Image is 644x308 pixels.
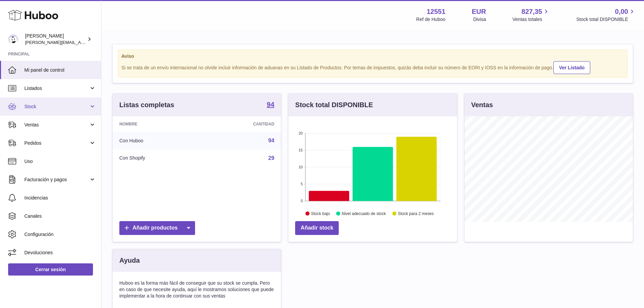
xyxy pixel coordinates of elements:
span: [PERSON_NAME][EMAIL_ADDRESS][PERSON_NAME][DOMAIN_NAME] [25,40,172,45]
a: Cerrar sesión [8,263,93,276]
h3: Ventas [471,100,493,110]
div: [PERSON_NAME] [25,33,86,46]
strong: EUR [472,7,486,16]
text: 10 [299,165,303,169]
span: Incidencias [24,195,96,201]
span: Stock [24,103,89,110]
h3: Ayuda [119,256,140,265]
text: Stock para 2 meses [398,211,434,216]
h3: Listas completas [119,100,174,110]
text: 5 [301,182,303,186]
span: Ventas totales [512,16,550,23]
div: Ref de Huboo [416,16,445,23]
text: 20 [299,131,303,135]
span: Configuración [24,231,96,238]
a: 94 [268,138,275,143]
h3: Stock total DISPONIBLE [295,100,373,110]
span: Uso [24,158,96,165]
div: Divisa [473,16,486,23]
img: gerardo.montoiro@cleverenterprise.es [8,34,18,44]
span: Mi panel de control [24,67,96,73]
text: 0 [301,199,303,203]
span: Ventas [24,122,89,128]
a: Añadir stock [295,221,339,235]
a: 827,35 Ventas totales [512,7,550,23]
text: 15 [299,148,303,152]
a: 0,00 Stock total DISPONIBLE [576,7,636,23]
span: Facturación y pagos [24,176,89,183]
a: 29 [268,155,275,161]
a: 94 [267,101,274,109]
th: Nombre [113,116,202,132]
span: Stock total DISPONIBLE [576,16,636,23]
a: Ver Listado [553,61,590,74]
span: Canales [24,213,96,219]
p: Huboo es la forma más fácil de conseguir que su stock se cumpla. Pero en caso de que necesite ayu... [119,280,274,299]
span: Devoluciones [24,250,96,256]
div: Si se trata de un envío internacional no olvide incluir información de aduanas en su Listado de P... [121,60,624,74]
td: Con Huboo [113,132,202,149]
strong: 94 [267,101,274,108]
text: Nivel adecuado de stock [342,211,386,216]
a: Añadir productos [119,221,195,235]
td: Con Shopify [113,149,202,167]
span: Pedidos [24,140,89,146]
span: 0,00 [615,7,628,16]
strong: Aviso [121,53,624,60]
span: Listados [24,85,89,92]
text: Stock bajo [311,211,330,216]
span: 827,35 [522,7,542,16]
th: Cantidad [202,116,281,132]
strong: 12551 [427,7,446,16]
